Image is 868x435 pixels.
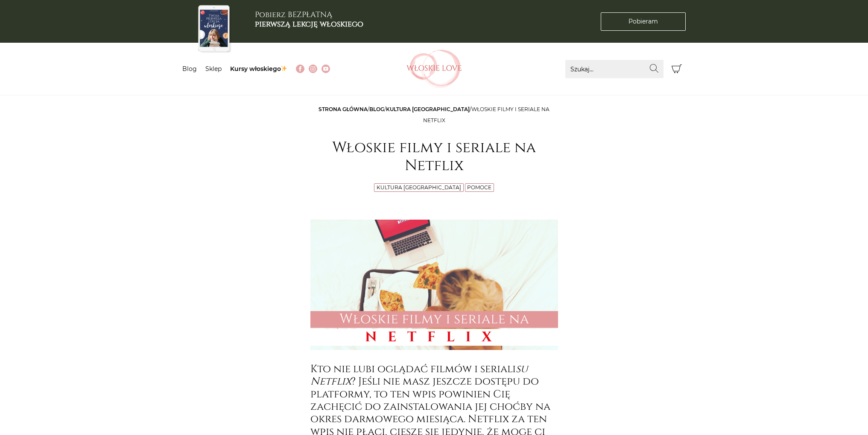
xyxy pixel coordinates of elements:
a: Pobieram [601,12,686,31]
a: Sklep [205,65,222,73]
input: Szukaj... [565,60,663,78]
h3: Pobierz BEZPŁATNĄ [255,10,363,29]
a: Kursy włoskiego [230,65,288,73]
a: Blog [369,106,384,112]
em: su Netflix [310,362,528,388]
span: / / / [319,106,549,123]
a: Kultura [GEOGRAPHIC_DATA] [377,184,461,191]
a: Pomoce [467,184,491,191]
img: Włoskielove [406,50,462,88]
h1: Włoskie filmy i seriale na Netflix [310,139,558,175]
button: Koszyk [668,60,686,78]
span: Pobieram [628,17,658,26]
img: ✨ [281,65,287,71]
a: Kultura [GEOGRAPHIC_DATA] [386,106,470,112]
a: Strona główna [319,106,368,112]
span: Włoskie filmy i seriale na Netflix [423,106,550,123]
a: Blog [182,65,197,73]
b: pierwszą lekcję włoskiego [255,19,363,29]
